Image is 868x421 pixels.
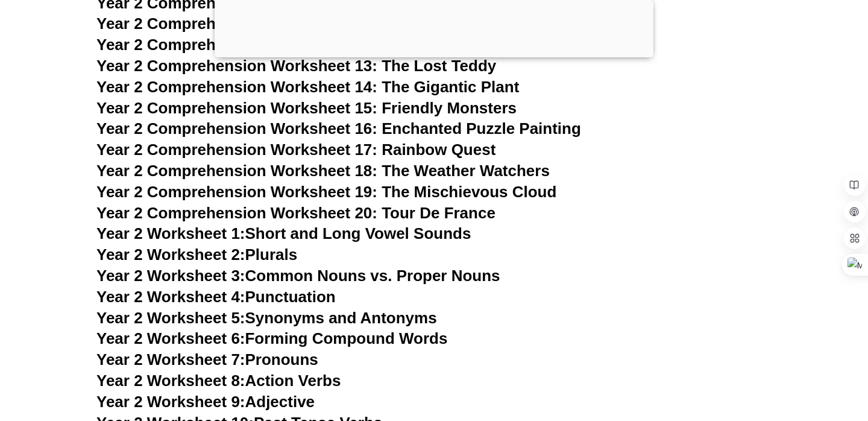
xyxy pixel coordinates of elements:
span: Year 2 Worksheet 2: [96,245,245,264]
a: Year 2 Comprehension Worksheet 18: The Weather Watchers [96,162,550,180]
a: Year 2 Comprehension Worksheet 11: The Talking Pets [96,14,505,33]
a: Year 2 Worksheet 2:Plurals [96,245,297,264]
a: Year 2 Worksheet 3:Common Nouns vs. Proper Nouns [96,267,500,285]
a: Year 2 Comprehension Worksheet 12: The Brave Little Spartan [96,36,562,54]
span: Year 2 Worksheet 4: [96,288,245,306]
a: Year 2 Comprehension Worksheet 13: The Lost Teddy [96,57,496,75]
span: Year 2 Worksheet 9: [96,393,245,411]
span: Year 2 Worksheet 5: [96,309,245,327]
a: Year 2 Worksheet 1:Short and Long Vowel Sounds [96,224,471,242]
a: Year 2 Comprehension Worksheet 17: Rainbow Quest [96,141,495,159]
a: Year 2 Worksheet 8:Action Verbs [96,372,341,390]
iframe: Chat Widget [661,285,868,421]
a: Year 2 Comprehension Worksheet 20: Tour De France [96,204,495,222]
a: Year 2 Comprehension Worksheet 16: Enchanted Puzzle Painting [96,119,581,138]
span: Year 2 Worksheet 7: [96,350,245,369]
span: Year 2 Worksheet 1: [96,224,245,242]
span: Year 2 Worksheet 6: [96,329,245,347]
a: Year 2 Comprehension Worksheet 15: Friendly Monsters [96,99,517,117]
a: Year 2 Worksheet 4:Punctuation [96,288,336,306]
span: Year 2 Worksheet 3: [96,267,245,285]
a: Year 2 Comprehension Worksheet 19: The Mischievous Cloud [96,183,556,201]
a: Year 2 Comprehension Worksheet 14: The Gigantic Plant [96,78,519,96]
a: Year 2 Worksheet 9:Adjective [96,393,315,411]
a: Year 2 Worksheet 5:Synonyms and Antonyms [96,309,437,327]
a: Year 2 Worksheet 7:Pronouns [96,350,318,369]
span: Year 2 Worksheet 8: [96,372,245,390]
a: Year 2 Worksheet 6:Forming Compound Words [96,329,447,347]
